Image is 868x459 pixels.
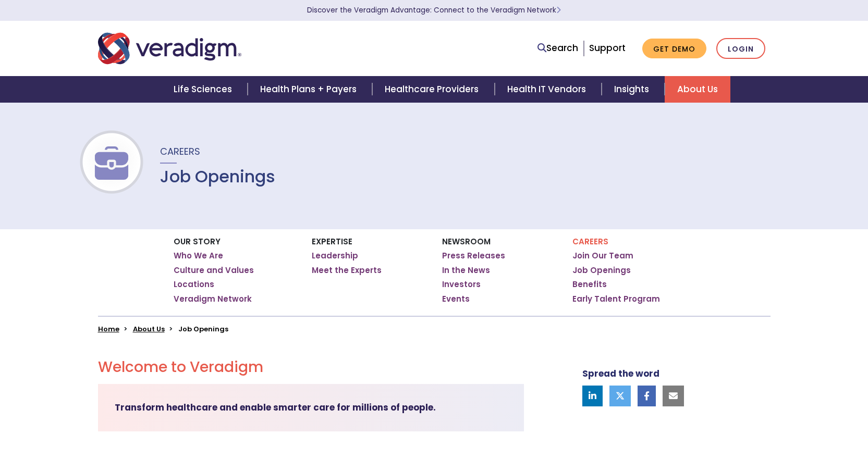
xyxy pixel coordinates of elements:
a: In the News [442,265,490,276]
a: Leadership [312,251,358,261]
a: Login [716,38,765,59]
a: Benefits [572,279,607,290]
a: About Us [133,324,165,334]
a: Meet the Experts [312,265,382,276]
a: Health Plans + Payers [248,76,372,103]
span: Learn More [556,5,561,15]
a: About Us [665,76,730,103]
img: Veradigm logo [98,31,241,66]
a: Support [589,42,626,54]
a: Life Sciences [161,76,248,103]
span: Careers [160,145,200,158]
a: Who We Are [174,251,223,261]
strong: Spread the word [582,367,659,380]
a: Investors [442,279,481,290]
a: Press Releases [442,251,505,261]
a: Insights [602,76,665,103]
a: Locations [174,279,214,290]
a: Job Openings [572,265,631,276]
a: Healthcare Providers [372,76,494,103]
a: Veradigm Network [174,294,252,304]
a: Join Our Team [572,251,633,261]
a: Health IT Vendors [495,76,602,103]
a: Culture and Values [174,265,254,276]
h2: Welcome to Veradigm [98,358,524,376]
a: Search [537,41,578,55]
a: Home [98,324,119,334]
a: Early Talent Program [572,294,660,304]
h1: Job Openings [160,167,275,187]
a: Discover the Veradigm Advantage: Connect to the Veradigm NetworkLearn More [307,5,561,15]
a: Get Demo [642,39,706,59]
strong: Transform healthcare and enable smarter care for millions of people. [115,401,436,414]
a: Events [442,294,470,304]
